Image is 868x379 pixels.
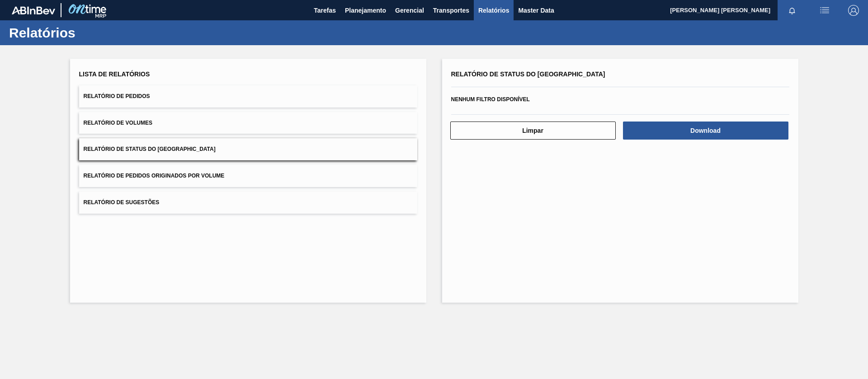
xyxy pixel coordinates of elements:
button: Relatório de Status do [GEOGRAPHIC_DATA] [79,138,417,160]
span: Tarefas [314,5,336,16]
span: Relatório de Pedidos Originados por Volume [84,173,225,179]
button: Relatório de Pedidos [79,85,417,108]
button: Notificações [778,4,807,17]
img: Logout [848,5,859,16]
span: Relatório de Sugestões [84,199,160,206]
button: Download [623,122,788,140]
button: Relatório de Volumes [79,112,417,134]
button: Relatório de Sugestões [79,192,417,214]
img: userActions [819,5,830,16]
span: Gerencial [395,5,424,16]
span: Relatórios [478,5,509,16]
span: Master Data [518,5,554,16]
span: Relatório de Pedidos [84,93,150,99]
button: Limpar [450,122,616,140]
span: Transportes [433,5,469,16]
span: Relatório de Volumes [84,120,152,126]
h1: Relatórios [9,28,170,38]
span: Relatório de Status do [GEOGRAPHIC_DATA] [84,146,216,152]
img: TNhmsLtSVTkK8tSr43FrP2fwEKptu5GPRR3wAAAABJRU5ErkJggg== [12,6,55,14]
span: Relatório de Status do [GEOGRAPHIC_DATA] [451,70,605,78]
span: Planejamento [345,5,386,16]
span: Lista de Relatórios [79,70,150,78]
button: Relatório de Pedidos Originados por Volume [79,165,417,187]
span: Nenhum filtro disponível [451,96,530,103]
